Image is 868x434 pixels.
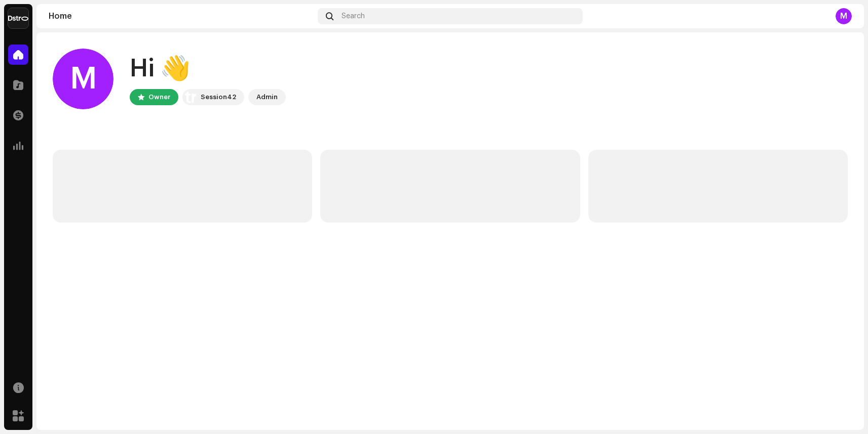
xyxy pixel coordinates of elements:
[148,91,170,103] div: Owner
[184,91,197,103] img: a754eb8e-f922-4056-8001-d1d15cdf72ef
[53,49,114,109] div: M
[836,8,852,24] div: M
[201,91,236,103] div: Session42
[8,8,28,28] img: a754eb8e-f922-4056-8001-d1d15cdf72ef
[130,53,286,85] div: Hi 👋
[342,12,365,20] span: Search
[256,91,278,103] div: Admin
[49,12,314,20] div: Home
